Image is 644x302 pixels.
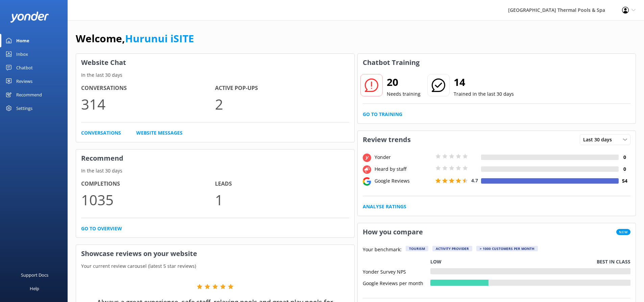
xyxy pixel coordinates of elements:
p: Your current review carousel (latest 5 star reviews) [76,262,354,270]
div: > 1000 customers per month [476,246,538,251]
div: Heard by staff [373,165,434,173]
a: Website Messages [136,129,183,137]
div: Yonder Survey NPS [363,268,430,274]
h4: Conversations [81,84,215,93]
div: Google Reviews [373,177,434,185]
h3: Chatbot Training [358,54,425,71]
h4: Completions [81,180,215,188]
h4: 54 [619,177,630,185]
p: 1035 [81,188,215,211]
span: New [616,229,630,235]
span: Last 30 days [583,136,616,143]
p: 1 [215,188,349,211]
div: Google Reviews per month [363,280,430,286]
h1: Welcome, [76,30,194,47]
a: Go to overview [81,225,122,232]
p: In the last 30 days [76,71,354,79]
p: In the last 30 days [76,167,354,175]
h3: Website Chat [76,54,354,71]
div: Settings [16,101,32,115]
div: Tourism [406,246,428,251]
h4: 0 [619,165,630,173]
p: Best in class [597,258,630,265]
div: Support Docs [21,268,48,282]
p: 2 [215,93,349,115]
a: Analyse Ratings [363,203,406,210]
div: Reviews [16,74,32,88]
div: Activity Provider [432,246,472,251]
p: Low [430,258,442,265]
div: Home [16,34,29,47]
h4: Leads [215,180,349,188]
p: Your benchmark: [363,246,402,254]
h3: Showcase reviews on your website [76,245,354,262]
p: Trained in the last 30 days [454,90,514,98]
h3: Review trends [358,131,416,148]
h4: Active Pop-ups [215,84,349,93]
h2: 14 [454,74,514,90]
div: Inbox [16,47,28,61]
h3: How you compare [358,223,428,241]
a: Conversations [81,129,121,137]
a: Go to Training [363,111,402,118]
div: Help [30,282,39,295]
a: Hurunui iSITE [125,31,194,45]
span: 4.7 [471,177,478,184]
h4: 0 [619,154,630,161]
div: Yonder [373,154,434,161]
h2: 20 [387,74,421,90]
div: Chatbot [16,61,33,74]
p: Needs training [387,90,421,98]
img: yonder-white-logo.png [10,11,49,23]
div: Recommend [16,88,42,101]
h3: Recommend [76,149,354,167]
p: 314 [81,93,215,115]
